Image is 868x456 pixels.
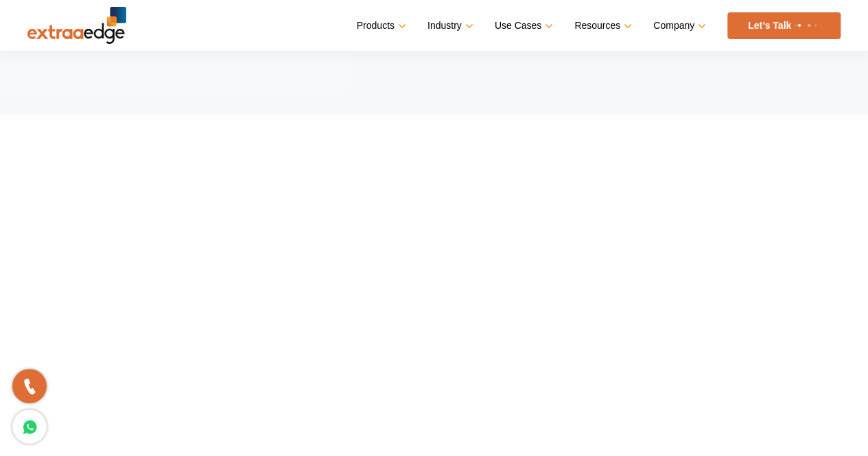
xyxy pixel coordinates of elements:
[727,12,841,39] a: Let’s Talk
[357,16,403,36] a: Products
[574,16,629,36] a: Resources
[495,16,550,36] a: Use Cases
[427,16,471,36] a: Industry
[653,16,703,36] a: Company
